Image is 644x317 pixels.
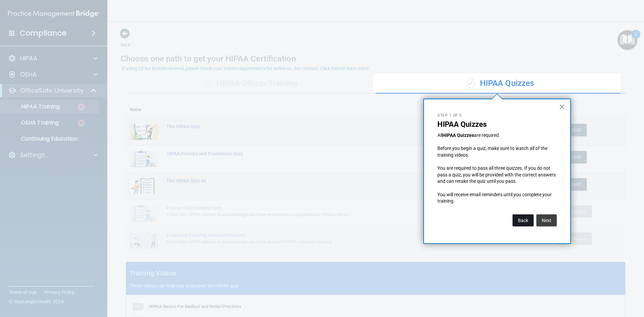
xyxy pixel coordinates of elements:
p: You are required to pass all three quizzes. If you do not pass a quiz, you will be provided with ... [437,165,557,185]
strong: HIPAA Quizzes [442,133,474,138]
p: Step 1 of 5 [437,113,557,118]
button: Back [513,214,534,226]
button: Next [536,214,557,226]
span: ✓ [467,78,475,88]
div: HIPAA Quizzes [376,73,626,94]
span: All [437,133,442,138]
iframe: Drift Widget Chat Controller [528,269,636,296]
button: Close [559,101,565,112]
p: Before you begin a quiz, make sure to watch all of the training videos. [437,145,557,158]
span: are required. [474,133,500,138]
p: You will receive email reminders until you complete your training. [437,192,557,205]
p: HIPAA Quizzes [437,120,557,129]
